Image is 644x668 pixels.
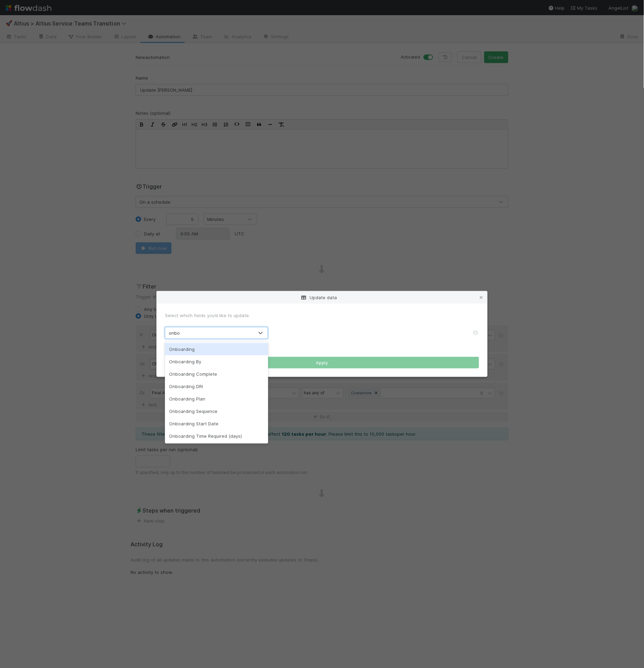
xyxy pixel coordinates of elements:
div: Onboarding DRI [165,380,268,393]
div: Onboarding By [165,355,268,368]
div: Onboarding Complete [165,368,268,380]
button: Apply [165,357,479,368]
div: Onboarding Plan [165,393,268,405]
div: Select which fields you’d like to update. [165,312,479,319]
div: Onboarding Start Date [165,417,268,430]
div: Onboarding Sequence [165,405,268,417]
div: Onboarding Time Required (days) [165,430,268,442]
div: Update data [157,291,487,304]
div: Onboarding [165,343,268,355]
